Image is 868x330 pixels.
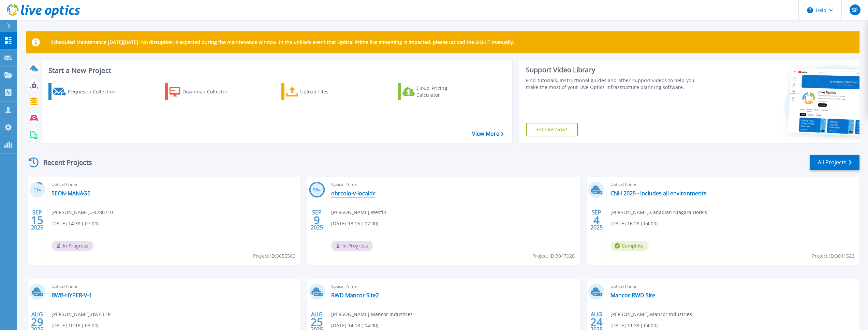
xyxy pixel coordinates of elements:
[300,85,355,99] div: Upload Files
[610,209,707,216] span: [PERSON_NAME] , Canadian Niagara Hotels
[610,190,708,197] a: CNH 2025 - Includes all environments.
[610,283,855,290] span: Optical Prime
[52,311,111,318] span: [PERSON_NAME] , BWB LLP
[398,83,474,100] a: Cloud Pricing Calculator
[526,123,578,136] a: Explore Now!
[39,188,41,192] span: %
[610,322,658,329] span: [DATE] 11:39 (-04:00)
[52,181,296,188] span: Optical Prime
[852,7,858,13] span: SF
[610,181,855,188] span: Optical Prime
[29,186,45,194] h3: 11
[309,186,325,194] h3: 98
[52,322,99,329] span: [DATE] 10:18 (-03:00)
[331,283,576,290] span: Optical Prime
[281,83,357,100] a: Upload Files
[52,209,113,216] span: [PERSON_NAME] , 24280710
[318,188,321,192] span: %
[26,154,101,171] div: Recent Projects
[331,311,413,318] span: [PERSON_NAME] , Mancor Industries
[68,85,122,99] div: Request a Collection
[812,252,854,260] span: Project ID: 3041522
[52,292,92,299] a: BWB-HYPER-V-1
[331,181,576,188] span: Optical Prime
[310,208,323,232] div: SEP 2025
[610,292,655,299] a: Mancor RWD Site
[610,241,649,251] span: Complete
[331,322,378,329] span: [DATE] 14:18 (-04:00)
[472,131,504,137] a: View More
[331,190,376,197] a: ohrcolo-v-localdc
[610,311,692,318] span: [PERSON_NAME] , Mancor Industries
[593,217,600,223] span: 4
[31,208,44,232] div: SEP 2025
[51,40,514,45] p: Scheduled Maintenance [DATE][DATE]: No disruption is expected during the maintenance window. In t...
[311,319,323,325] span: 25
[52,190,90,197] a: SEON-MANAGE
[610,220,658,227] span: [DATE] 16:28 (-04:00)
[52,283,296,290] span: Optical Prime
[590,319,603,325] span: 24
[31,217,43,223] span: 15
[331,241,373,251] span: In Progress
[31,319,43,325] span: 29
[52,220,99,227] span: [DATE] 14:39 (-07:00)
[416,85,471,99] div: Cloud Pricing Calculator
[253,252,295,260] span: Project ID: 3055560
[165,83,241,100] a: Download Collector
[590,208,603,232] div: SEP 2025
[331,220,378,227] span: [DATE] 13:16 (-07:00)
[526,65,702,74] div: Support Video Library
[331,292,379,299] a: RWD Mancor Site2
[314,217,320,223] span: 9
[810,155,859,170] a: All Projects
[52,241,93,251] span: In Progress
[48,67,503,74] h3: Start a New Project
[526,77,702,91] div: Find tutorials, instructional guides and other support videos to help you make the most of your L...
[331,209,386,216] span: [PERSON_NAME] , Westin
[182,85,237,99] div: Download Collector
[48,83,124,100] a: Request a Collection
[532,252,575,260] span: Project ID: 3047928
